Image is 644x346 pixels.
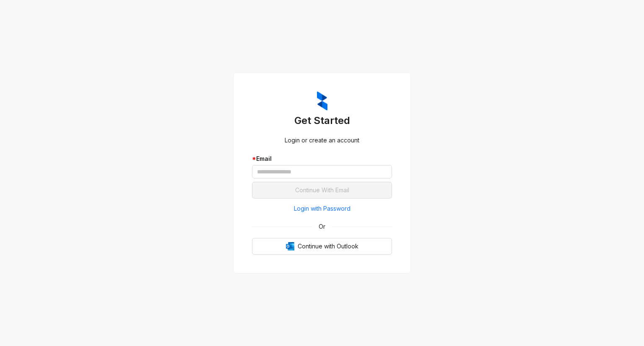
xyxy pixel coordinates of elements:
[286,242,294,250] img: Outlook
[298,242,358,251] span: Continue with Outlook
[252,136,392,145] div: Login or create an account
[294,204,351,213] span: Login with Password
[252,182,392,199] button: Continue With Email
[317,91,327,111] img: ZumaIcon
[252,238,392,255] button: OutlookContinue with Outlook
[252,114,392,127] h3: Get Started
[252,202,392,215] button: Login with Password
[252,154,392,163] div: Email
[313,222,331,231] span: Or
